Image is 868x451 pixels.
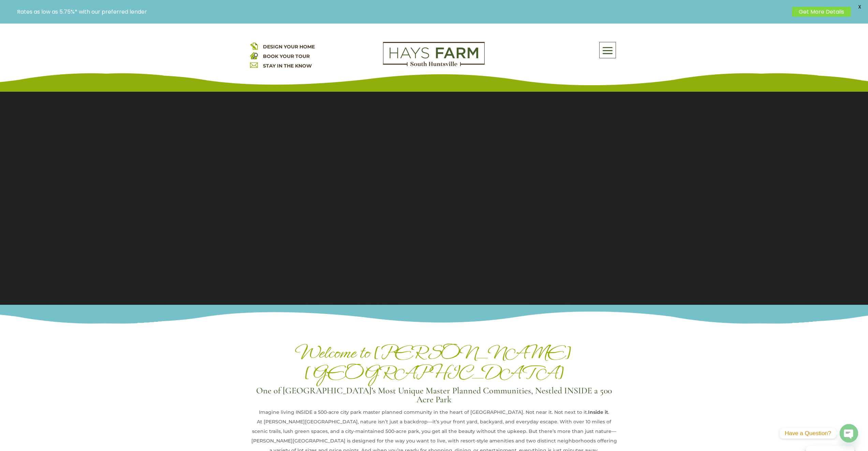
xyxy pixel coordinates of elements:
strong: Inside it [588,409,608,415]
img: book your home tour [250,51,258,59]
span: X [854,2,865,12]
h3: One of [GEOGRAPHIC_DATA]’s Most Unique Master Planned Communities, Nestled INSIDE a 500 Acre Park [250,386,618,407]
h1: Welcome to [PERSON_NAME][GEOGRAPHIC_DATA] [250,343,618,386]
a: BOOK YOUR TOUR [263,53,310,59]
img: Logo [383,42,485,66]
div: Imagine living INSIDE a 500-acre city park master planned community in the heart of [GEOGRAPHIC_D... [250,407,618,417]
a: STAY IN THE KNOW [263,63,312,69]
a: Get More Details [792,7,851,17]
a: DESIGN YOUR HOME [263,44,315,50]
p: Rates as low as 5.75%* with our preferred lender [17,9,789,15]
img: design your home [250,42,258,50]
a: hays farm homes huntsville development [383,62,485,68]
